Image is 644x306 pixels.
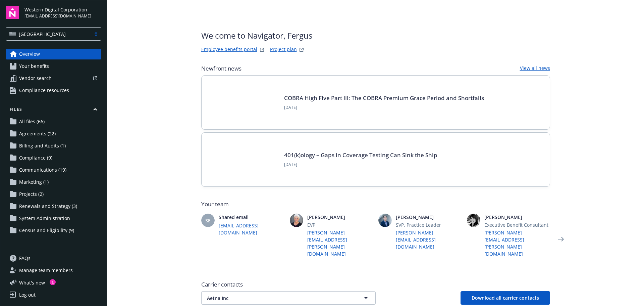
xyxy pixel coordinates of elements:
a: 401(k)ology – Gaps in Coverage Testing Can Sink the Ship [284,151,437,159]
span: Compliance (9) [19,152,52,163]
a: [EMAIL_ADDRESS][DOMAIN_NAME] [219,222,284,236]
span: [DATE] [284,162,437,168]
div: 1 [50,279,56,285]
a: Agreements (22) [6,128,101,139]
button: Download all carrier contacts [461,291,550,305]
span: [DATE] [284,104,484,111]
span: Aetna Inc [207,295,346,302]
span: Marketing (1) [19,177,49,187]
a: Your benefits [6,61,101,72]
span: Executive Benefit Consultant [484,221,550,228]
img: photo [378,214,392,227]
span: What ' s new [19,279,45,286]
img: navigator-logo.svg [6,6,19,19]
span: All files (66) [19,116,45,127]
a: Overview [6,49,101,59]
span: FAQs [19,253,31,264]
a: [PERSON_NAME][EMAIL_ADDRESS][PERSON_NAME][DOMAIN_NAME] [484,229,550,257]
span: [GEOGRAPHIC_DATA] [19,31,66,38]
div: Log out [19,290,36,300]
a: System Administration [6,213,101,224]
img: photo [467,214,480,227]
a: Compliance (9) [6,152,101,163]
img: photo [290,214,303,227]
a: All files (66) [6,116,101,127]
span: Your benefits [19,61,49,72]
span: Billing and Audits (1) [19,140,66,151]
span: Census and Eligibility (9) [19,225,74,236]
a: COBRA High Five Part III: The COBRA Premium Grace Period and Shortfalls [284,94,484,102]
a: Renewals and Strategy (3) [6,201,101,212]
a: Census and Eligibility (9) [6,225,101,236]
a: Communications (19) [6,165,101,175]
button: Files [6,106,101,115]
span: EVP [307,221,373,228]
span: Welcome to Navigator , Fergus [201,30,312,42]
a: Compliance resources [6,85,101,96]
span: [PERSON_NAME] [307,214,373,221]
span: System Administration [19,213,70,224]
span: SE [205,217,211,224]
span: Western Digital Corporation [24,6,91,13]
span: Compliance resources [19,85,69,96]
button: What's new1 [6,279,56,286]
a: Project plan [270,46,297,54]
span: Your team [201,200,550,208]
a: [PERSON_NAME][EMAIL_ADDRESS][DOMAIN_NAME] [396,229,462,250]
span: Carrier contacts [201,280,550,289]
img: Card Image - 401kology - Gaps in Coverage Testing - 08-27-25.jpg [212,143,276,176]
a: Employee benefits portal [201,46,257,54]
span: Newfront news [201,64,241,73]
span: [EMAIL_ADDRESS][DOMAIN_NAME] [24,13,91,19]
a: Next [555,234,566,245]
span: [PERSON_NAME] [396,214,462,221]
a: Vendor search [6,73,101,84]
span: Manage team members [19,265,73,276]
span: Overview [19,49,40,59]
span: Projects (2) [19,189,44,200]
img: Card Image - EB Compliance Insights.png [212,86,276,119]
button: Western Digital Corporation[EMAIL_ADDRESS][DOMAIN_NAME] [24,6,101,19]
a: Projects (2) [6,189,101,200]
button: Aetna Inc [201,291,376,305]
span: SVP, Practice Leader [396,221,462,228]
span: Renewals and Strategy (3) [19,201,77,212]
span: Shared email [219,214,284,221]
a: Manage team members [6,265,101,276]
span: [GEOGRAPHIC_DATA] [9,31,88,38]
a: Billing and Audits (1) [6,140,101,151]
a: projectPlanWebsite [298,46,306,54]
span: Communications (19) [19,165,66,175]
span: [PERSON_NAME] [484,214,550,221]
span: Agreements (22) [19,128,56,139]
a: View all news [520,64,550,73]
a: Marketing (1) [6,177,101,187]
a: FAQs [6,253,101,264]
a: [PERSON_NAME][EMAIL_ADDRESS][PERSON_NAME][DOMAIN_NAME] [307,229,373,257]
span: Download all carrier contacts [472,295,539,301]
a: striveWebsite [258,46,266,54]
span: Vendor search [19,73,52,84]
